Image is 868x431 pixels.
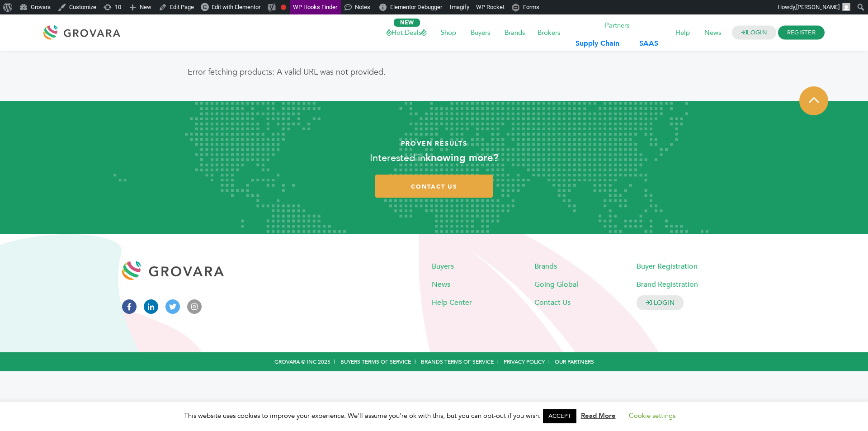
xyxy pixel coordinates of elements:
a: News [698,28,727,38]
span: Buyers [464,24,496,41]
a: Contact Us [534,298,571,308]
a: Help Center [432,298,472,308]
a: Brands Terms of Service [421,358,494,365]
p: Error fetching products: A valid URL was not provided. [188,66,680,78]
span: Brands [498,24,531,41]
a: Brands [534,261,557,271]
a: Brokers [531,28,566,38]
a: News [432,279,450,289]
b: Supply Chain [576,38,619,48]
a: LOGIN [637,295,684,310]
a: Privacy Policy [504,358,545,365]
span: Brokers [531,24,566,41]
a: Buyers [464,28,496,38]
span: This website uses cookies to improve your experience. We'll assume you're ok with this, but you c... [184,411,684,420]
div: Focus keyphrase not set [281,5,286,10]
span: [PERSON_NAME] [796,4,840,10]
span: REGISTER [778,26,825,40]
a: Brand Registration [637,279,698,289]
a: Supply Chain [566,37,628,51]
span: Shop [434,24,462,41]
span: Partners [599,14,636,37]
a: SAAS [630,37,667,51]
a: contact us [375,175,493,198]
span: Interested in [370,151,425,165]
a: Going Global [534,279,578,289]
a: Hot Deals [380,28,433,38]
a: Read More [581,411,616,420]
span: | [411,358,420,366]
span: contact us [411,183,457,191]
span: Hot Deals [380,24,433,41]
a: Shop [434,28,462,38]
a: ACCEPT [543,409,576,423]
span: | [545,358,553,366]
a: Buyer Registration [637,261,698,271]
a: Help [669,28,696,38]
span: Help [669,24,696,41]
a: Brands [498,28,531,38]
a: Buyers [432,261,454,271]
a: LOGIN [732,26,776,40]
span: | [494,358,502,366]
span: Edit with Elementor [212,4,260,10]
a: Cookie settings [629,411,675,420]
a: Buyers Terms of Service [340,358,411,365]
a: Our Partners [555,358,594,365]
b: SAAS [639,38,658,48]
span: | [330,358,339,366]
span: News [698,24,727,41]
